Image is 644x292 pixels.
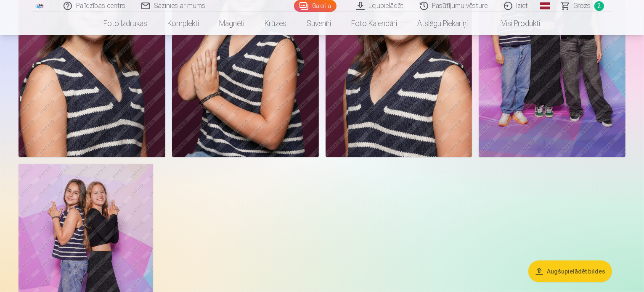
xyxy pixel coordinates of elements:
[594,1,604,11] span: 2
[528,260,612,282] button: Augšupielādēt bildes
[574,1,591,11] span: Grozs
[408,12,478,35] a: Atslēgu piekariņi
[209,12,255,35] a: Magnēti
[342,12,408,35] a: Foto kalendāri
[35,3,45,8] img: /fa1
[297,12,342,35] a: Suvenīri
[478,12,551,35] a: Visi produkti
[158,12,209,35] a: Komplekti
[255,12,297,35] a: Krūzes
[94,12,158,35] a: Foto izdrukas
